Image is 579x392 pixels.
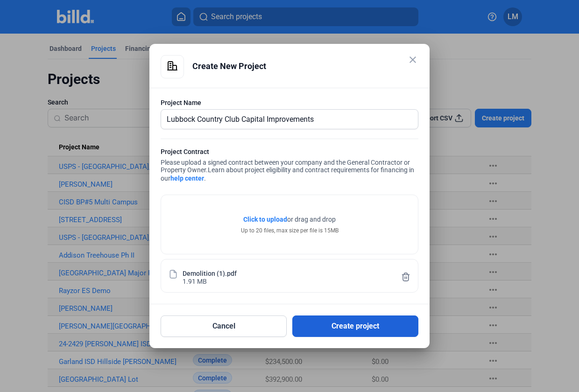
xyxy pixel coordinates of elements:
[170,175,204,182] a: help center
[287,215,336,224] span: or drag and drop
[161,166,414,182] span: Learn about project eligibility and contract requirements for financing in our .
[161,98,418,107] div: Project Name
[241,226,339,235] div: Up to 20 files, max size per file is 15MB
[243,216,287,223] span: Click to upload
[161,147,418,185] div: Please upload a signed contract between your company and the General Contractor or Property Owner.
[407,54,418,65] mat-icon: close
[161,315,287,337] button: Cancel
[292,315,418,337] button: Create project
[161,147,418,159] div: Project Contract
[183,277,207,285] div: 1.91 MB
[183,269,237,277] div: Demolition (1).pdf
[192,55,418,77] div: Create New Project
